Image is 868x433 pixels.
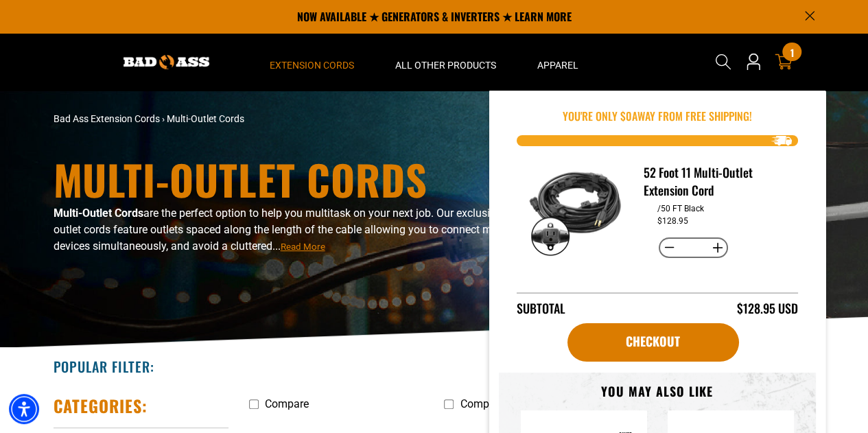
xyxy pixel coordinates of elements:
[270,59,354,71] span: Extension Cords
[54,112,554,126] nav: breadcrumbs
[644,163,787,199] h3: 52 Foot 11 Multi-Outlet Extension Cord
[54,113,160,124] a: Bad Ass Extension Cords
[680,236,707,259] input: Quantity for 52 Foot 11 Multi-Outlet Extension Cord
[54,159,554,200] h1: Multi-Outlet Cords
[517,108,798,124] p: You're Only $ away from free shipping!
[567,323,739,362] a: cart
[54,358,154,375] h2: Popular Filter:
[517,299,565,318] div: Subtotal
[460,397,504,410] span: Compare
[517,33,599,91] summary: Apparel
[737,299,798,318] div: $128.95 USD
[657,216,688,226] dd: $128.95
[54,207,143,220] b: Multi-Outlet Cords
[54,395,148,417] h2: Categories:
[742,33,764,91] a: Open this option
[527,163,624,259] img: black
[249,33,375,91] summary: Extension Cords
[124,55,209,69] img: Bad Ass Extension Cords
[167,113,244,124] span: Multi-Outlet Cords
[790,47,793,58] span: 1
[537,59,578,71] span: Apparel
[9,394,39,424] div: Accessibility Menu
[626,108,632,124] span: 0
[162,113,165,124] span: ›
[54,207,531,253] span: are the perfect option to help you multitask on your next job. Our exclusive multi-outlet cords f...
[521,384,794,399] h3: You may also like
[281,242,325,252] span: Read More
[712,51,734,73] summary: Search
[395,59,496,71] span: All Other Products
[657,204,704,213] dd: /50 FT Black
[375,33,517,91] summary: All Other Products
[265,397,309,410] span: Compare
